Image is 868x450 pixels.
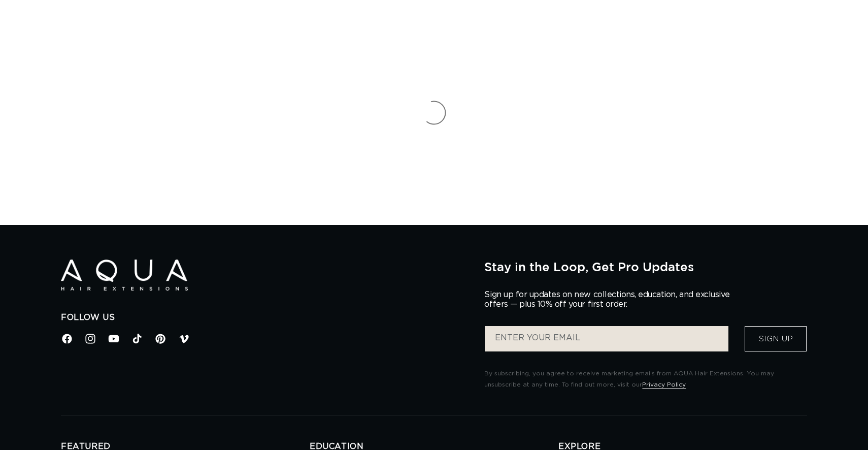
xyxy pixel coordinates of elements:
[61,312,469,323] h2: Follow Us
[485,326,728,351] input: ENTER YOUR EMAIL
[642,381,686,388] a: Privacy Policy
[484,290,738,309] p: Sign up for updates on new collections, education, and exclusive offers — plus 10% off your first...
[484,368,807,390] p: By subscribing, you agree to receive marketing emails from AQUA Hair Extensions. You may unsubscr...
[484,260,807,274] h2: Stay in the Loop, Get Pro Updates
[61,260,188,291] img: Aqua Hair Extensions
[745,326,807,351] button: Sign Up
